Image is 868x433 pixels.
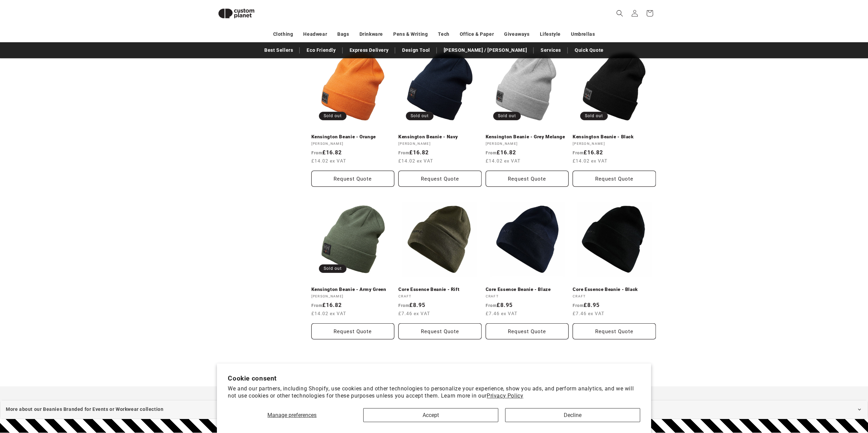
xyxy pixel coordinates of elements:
[399,44,433,56] a: Design Tool
[573,134,656,140] a: Kensington Beanie - Black
[363,408,498,422] button: Accept
[537,44,564,56] a: Services
[273,28,293,40] a: Clothing
[359,28,383,40] a: Drinkware
[487,392,523,399] a: Privacy Policy
[398,287,482,293] a: Core Essence Beanie - Rift
[311,171,395,187] button: Request Quote
[228,385,640,400] p: We and our partners, including Shopify, use cookies and other technologies to personalize your ex...
[311,287,395,293] a: Kensington Beanie - Army Green
[540,28,561,40] a: Lifestyle
[571,28,595,40] a: Umbrellas
[261,44,296,56] a: Best Sellers
[505,408,640,422] button: Decline
[228,374,640,382] h2: Cookie consent
[346,44,392,56] a: Express Delivery
[440,44,530,56] a: [PERSON_NAME] / [PERSON_NAME]
[393,28,428,40] a: Pens & Writing
[398,171,482,187] button: Request Quote
[6,405,163,414] span: More about our Beanies Branded for Events or Workwear collection
[438,28,449,40] a: Tech
[460,28,494,40] a: Office & Paper
[303,44,339,56] a: Eco Friendly
[573,287,656,293] a: Core Essence Beanie - Black
[311,134,395,140] a: Kensington Beanie - Orange
[612,6,627,21] summary: Search
[504,28,529,40] a: Giveaways
[311,323,395,339] button: Request Quote
[398,134,482,140] a: Kensington Beanie - Navy
[337,28,349,40] a: Bags
[303,28,327,40] a: Headwear
[573,323,656,339] button: Request Quote
[486,323,569,339] button: Request Quote
[486,134,569,140] a: Kensington Beanie - Grey Melange
[267,412,317,418] span: Manage preferences
[228,408,356,422] button: Manage preferences
[571,44,607,56] a: Quick Quote
[486,287,569,293] a: Core Essence Beanie - Blaze
[212,3,260,24] img: Custom Planet
[573,171,656,187] button: Request Quote
[754,359,868,433] iframe: Chat Widget
[398,323,482,339] button: Request Quote
[486,171,569,187] button: Request Quote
